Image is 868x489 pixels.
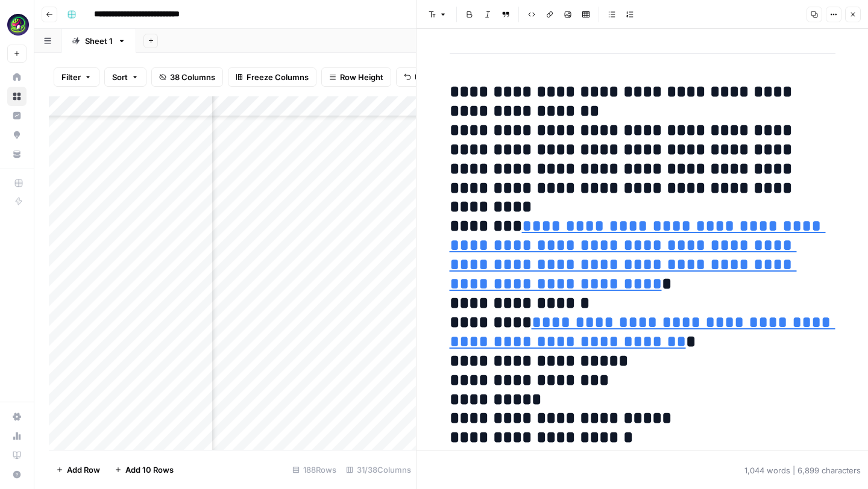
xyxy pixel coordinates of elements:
a: Sheet 1 [61,29,136,53]
a: Settings [7,407,27,426]
button: Add Row [49,460,107,479]
a: Home [7,67,27,87]
span: 38 Columns [170,71,215,83]
a: Insights [7,106,27,125]
button: Undo [396,67,443,87]
span: Add Row [67,464,100,476]
span: Row Height [340,71,383,83]
button: Filter [54,67,99,87]
div: Sheet 1 [85,35,113,47]
span: Freeze Columns [247,71,309,83]
a: Learning Hub [7,446,27,465]
button: Add 10 Rows [107,460,181,479]
div: 188 Rows [288,460,341,479]
a: Browse [7,87,27,106]
button: Sort [104,67,146,87]
a: Usage [7,426,27,446]
img: Meshy Logo [7,14,29,36]
button: Help + Support [7,465,27,484]
a: Opportunities [7,125,27,145]
div: 1,044 words | 6,899 characters [744,464,861,476]
span: Filter [61,71,81,83]
span: Add 10 Rows [125,464,174,476]
span: Sort [112,71,128,83]
button: Freeze Columns [228,67,316,87]
a: Your Data [7,145,27,164]
button: Row Height [321,67,391,87]
div: 31/38 Columns [341,460,416,479]
button: 38 Columns [151,67,223,87]
button: Workspace: Meshy [7,10,27,40]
